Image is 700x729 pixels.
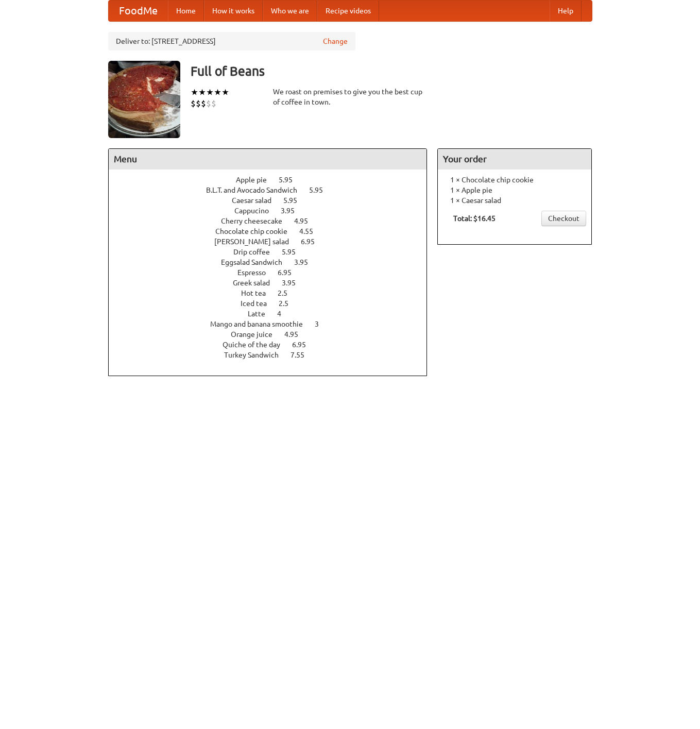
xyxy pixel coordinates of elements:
[232,196,282,205] span: Caesar salad
[443,185,586,195] li: 1 × Apple pie
[443,195,586,206] li: 1 × Caesar salad
[232,196,316,205] a: Caesar salad 5.95
[214,87,221,98] li: ★
[278,289,298,297] span: 2.5
[233,279,280,287] span: Greek salad
[214,238,334,246] a: [PERSON_NAME] salad 6.95
[248,310,300,318] a: Latte 4
[241,299,277,308] span: Iced tea
[237,268,276,277] span: Espresso
[284,330,309,338] span: 4.95
[279,176,303,184] span: 5.95
[210,320,313,328] span: Mango and banana smoothie
[206,186,342,194] a: B.L.T. and Avocado Sandwich 5.95
[210,320,338,328] a: Mango and banana smoothie 3
[221,217,327,225] a: Cherry cheesecake 4.95
[438,149,591,169] h4: Your order
[168,1,204,21] a: Home
[191,87,198,98] li: ★
[263,1,317,21] a: Who we are
[283,196,308,205] span: 5.95
[108,61,180,138] img: angular.jpg
[241,289,276,297] span: Hot tea
[279,299,299,308] span: 2.5
[221,217,293,225] span: Cherry cheesecake
[206,186,308,194] span: B.L.T. and Avocado Sandwich
[191,98,196,109] li: $
[237,268,311,277] a: Espresso 6.95
[273,87,428,107] div: We roast on premises to give you the best cup of coffee in town.
[231,330,317,338] a: Orange juice 4.95
[231,330,283,338] span: Orange juice
[223,341,291,349] span: Quiche of the day
[236,176,312,184] a: Apple pie 5.95
[282,279,306,287] span: 3.95
[443,175,586,185] li: 1 × Chocolate chip cookie
[323,36,348,46] a: Change
[215,227,298,235] span: Chocolate chip cookie
[234,207,314,215] a: Cappucino 3.95
[191,61,592,81] h3: Full of Beans
[233,279,315,287] a: Greek salad 3.95
[294,217,318,225] span: 4.95
[233,248,280,256] span: Drip coffee
[233,248,315,256] a: Drip coffee 5.95
[309,186,333,194] span: 5.95
[224,351,323,359] a: Turkey Sandwich 7.55
[215,227,332,235] a: Chocolate chip cookie 4.55
[282,248,306,256] span: 5.95
[198,87,206,98] li: ★
[317,1,379,21] a: Recipe videos
[277,310,292,318] span: 4
[221,87,229,98] li: ★
[224,351,289,359] span: Turkey Sandwich
[221,258,327,266] a: Eggsalad Sandwich 3.95
[109,1,168,21] a: FoodMe
[204,1,263,21] a: How it works
[201,98,206,109] li: $
[234,207,279,215] span: Cappucino
[301,238,325,246] span: 6.95
[550,1,582,21] a: Help
[108,32,355,50] div: Deliver to: [STREET_ADDRESS]
[294,258,318,266] span: 3.95
[248,310,276,318] span: Latte
[236,176,277,184] span: Apple pie
[223,341,325,349] a: Quiche of the day 6.95
[109,149,427,169] h4: Menu
[214,238,299,246] span: [PERSON_NAME] salad
[453,214,496,223] b: Total: $16.45
[241,289,306,297] a: Hot tea 2.5
[206,87,214,98] li: ★
[291,351,315,359] span: 7.55
[541,211,586,226] a: Checkout
[221,258,293,266] span: Eggsalad Sandwich
[315,320,329,328] span: 3
[292,341,316,349] span: 6.95
[278,268,302,277] span: 6.95
[299,227,323,235] span: 4.55
[211,98,216,109] li: $
[241,299,308,308] a: Iced tea 2.5
[281,207,305,215] span: 3.95
[206,98,211,109] li: $
[196,98,201,109] li: $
